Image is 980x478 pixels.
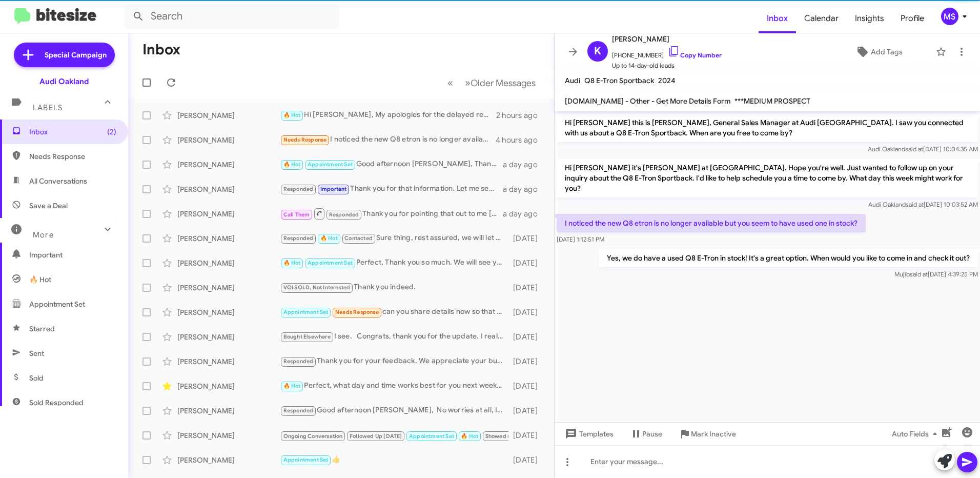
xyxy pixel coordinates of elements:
div: [PERSON_NAME] [177,332,280,342]
a: Calendar [796,4,847,33]
div: Hi [PERSON_NAME], My apologies for the delayed response. Absolutely, let me know what time this a... [280,109,496,121]
div: [DATE] [508,381,546,391]
span: Templates [563,425,614,443]
span: 2024 [658,76,676,85]
div: [PERSON_NAME] [177,307,280,317]
span: K [594,43,601,59]
span: Appointment Set [308,161,353,168]
span: Mujib [DATE] 4:39:25 PM [894,270,978,278]
span: Needs Response [29,151,116,162]
span: Followed Up [DATE] [350,433,402,440]
div: Sure thing, rest assured, we will let you know as soon as we a word on. [280,232,508,244]
div: [DATE] [508,356,546,367]
button: Add Tags [827,43,931,61]
span: Pause [642,425,662,443]
span: Ongoing Conversation [283,433,343,440]
span: Add Tags [871,43,903,61]
span: Important [29,250,116,260]
div: 4 hours ago [496,135,546,145]
div: Audi Oakland [39,76,89,87]
h1: Inbox [142,42,180,58]
span: Audi Oakland [DATE] 10:04:35 AM [868,145,978,153]
span: Q8 E-Tron Sportback [584,76,654,85]
div: [DATE] [508,283,546,293]
div: 👍 [280,454,508,466]
span: Auto Fields [892,425,941,443]
span: Important [320,186,347,192]
a: Profile [892,4,932,33]
a: Insights [847,4,892,33]
span: Up to 14-day-old leads [612,61,722,71]
div: Good afternoon [PERSON_NAME], Thank you for reaching out. Absolutely you could. We will see you [... [280,158,503,170]
a: Inbox [759,4,796,33]
div: Thank you for your feedback. We appreciate your business. [280,355,508,367]
span: Mark Inactive [691,425,736,443]
div: [PERSON_NAME] [177,356,280,367]
span: Labels [33,103,63,112]
button: Mark Inactive [670,425,744,443]
span: 🔥 Hot [29,274,51,285]
p: I noticed the new Q8 etron is no longer available but you seem to have used one in stock? [557,214,866,232]
span: 🔥 Hot [320,235,338,242]
span: Bought Elsewhere [283,333,331,340]
span: All Conversations [29,176,87,186]
div: I noticed the new Q8 etron is no longer available but you seem to have used one in stock? [280,134,496,146]
span: Responded [283,186,314,192]
span: Sold [29,373,44,383]
span: ***MEDIUM PROSPECT [734,96,810,106]
span: » [465,76,471,89]
span: Responded [283,235,314,242]
a: Special Campaign [14,43,115,67]
div: [PERSON_NAME] [177,209,280,219]
span: 🔥 Hot [461,433,478,440]
span: Sent [29,348,44,358]
span: [PHONE_NUMBER] [612,45,722,61]
div: Inbound Call [280,429,508,442]
span: (2) [107,127,116,137]
div: [PERSON_NAME] [177,406,280,416]
nav: Page navigation example [442,72,542,93]
span: [PERSON_NAME] [612,33,722,45]
button: Previous [441,72,459,93]
input: Search [124,4,339,29]
div: can you share details now so that I am clear when I visit [280,306,508,318]
span: Audi [565,76,580,85]
button: Auto Fields [884,425,949,443]
span: Appointment Set [283,456,329,463]
div: [PERSON_NAME] [177,258,280,268]
span: Needs Response [335,309,379,315]
div: Thank you for that information. Let me see what I got here. [280,183,503,195]
div: [PERSON_NAME] [177,110,280,121]
span: Starred [29,324,55,334]
div: [PERSON_NAME] [177,160,280,170]
div: [DATE] [508,307,546,317]
div: [PERSON_NAME] [177,233,280,244]
div: I see. Congrats, thank you for the update. I really appreciate it. Wishing you many happy miles w... [280,331,508,343]
div: [PERSON_NAME] [177,381,280,391]
div: [PERSON_NAME] [177,135,280,145]
div: Good afternoon [PERSON_NAME], No worries at all, I understand you're not ready to move forward ju... [280,405,508,416]
p: Yes, we do have a used Q8 E-Tron in stock! It's a great option. When would you like to come in an... [599,249,978,267]
span: Appointment Set [283,309,329,315]
p: Hi [PERSON_NAME] this is [PERSON_NAME], General Sales Manager at Audi [GEOGRAPHIC_DATA]. I saw yo... [557,113,978,142]
div: a day ago [503,209,546,219]
div: [PERSON_NAME] [177,430,280,441]
div: [PERSON_NAME] [177,184,280,194]
span: Special Campaign [45,50,107,60]
span: Call Them [283,211,310,218]
span: « [447,76,453,89]
span: Responded [329,211,359,218]
div: [DATE] [508,233,546,244]
span: said at [910,270,928,278]
span: Audi Oakland [DATE] 10:03:52 AM [868,201,978,208]
button: Next [459,72,542,93]
div: Thank you for pointing that out to me [PERSON_NAME]. Let me check on this for you real quick. I w... [280,207,503,220]
span: Appointment Set [308,260,353,266]
div: 2 hours ago [496,110,546,121]
span: 🔥 Hot [283,383,301,389]
div: Thank you indeed. [280,282,508,293]
button: MS [932,8,969,25]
